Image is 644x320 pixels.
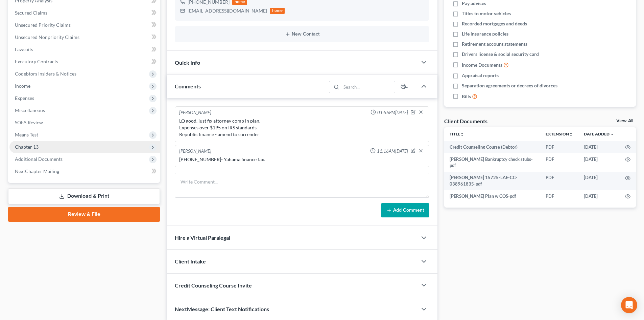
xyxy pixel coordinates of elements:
[179,156,425,163] div: [PHONE_NUMBER] - Yahama finance fax.
[540,141,578,153] td: PDF
[444,172,540,190] td: [PERSON_NAME] 15725-LAE-CC-038961835-pdf
[15,132,38,137] span: Means Test
[8,207,160,222] a: Review & File
[15,59,58,64] span: Executory Contracts
[15,83,30,89] span: Income
[179,109,211,116] div: [PERSON_NAME]
[616,119,633,123] a: View All
[444,141,540,153] td: Credit Counseling Course (Debtor)
[188,7,267,14] div: [EMAIL_ADDRESS][DOMAIN_NAME]
[179,148,211,155] div: [PERSON_NAME]
[175,59,200,66] span: Quick Info
[377,109,408,116] span: 01:56PM[DATE]
[546,131,573,136] a: Extensionunfold_more
[540,153,578,172] td: PDF
[15,144,39,150] span: Chapter 13
[9,31,160,43] a: Unsecured Nonpriority Claims
[444,190,540,202] td: [PERSON_NAME] Plan w COS-pdf
[175,234,230,241] span: Hire a Virtual Paralegal
[462,10,511,17] span: Titles to motor vehicles
[180,31,424,37] button: New Contact
[15,95,34,101] span: Expenses
[15,107,45,113] span: Miscellaneous
[15,120,43,125] span: SOFA Review
[381,203,429,217] button: Add Comment
[341,81,395,93] input: Search...
[578,141,620,153] td: [DATE]
[377,148,408,154] span: 11:16AM[DATE]
[462,72,499,79] span: Appraisal reports
[15,10,47,16] span: Secured Claims
[578,153,620,172] td: [DATE]
[444,118,487,125] div: Client Documents
[175,83,201,89] span: Comments
[15,156,63,162] span: Additional Documents
[9,116,160,129] a: SOFA Review
[578,190,620,202] td: [DATE]
[462,41,527,47] span: Retirement account statements
[460,132,464,136] i: unfold_more
[9,165,160,177] a: NextChapter Mailing
[270,8,285,14] div: home
[462,30,508,37] span: Life insurance policies
[584,131,614,136] a: Date Added expand_more
[578,172,620,190] td: [DATE]
[9,19,160,31] a: Unsecured Priority Claims
[9,56,160,68] a: Executory Contracts
[15,22,71,28] span: Unsecured Priority Claims
[462,51,539,58] span: Drivers license & social security card
[9,43,160,56] a: Lawsuits
[9,7,160,19] a: Secured Claims
[175,282,252,289] span: Credit Counseling Course Invite
[569,132,573,136] i: unfold_more
[444,153,540,172] td: [PERSON_NAME] Bankruptcy check stubs-pdf
[450,131,464,136] a: Titleunfold_more
[462,82,557,89] span: Separation agreements or decrees of divorces
[15,71,76,77] span: Codebtors Insiders & Notices
[175,306,269,312] span: NextMessage: Client Text Notifications
[462,62,502,68] span: Income Documents
[610,132,614,136] i: expand_more
[15,34,79,40] span: Unsecured Nonpriority Claims
[15,46,33,52] span: Lawsuits
[462,93,471,100] span: Bills
[179,118,425,138] div: LQ good. just fix attorney comp in plan. Expenses over $195 on IRS standards. Republic finance - ...
[621,297,637,313] div: Open Intercom Messenger
[540,172,578,190] td: PDF
[8,188,160,204] a: Download & Print
[175,258,206,264] span: Client Intake
[15,168,59,174] span: NextChapter Mailing
[540,190,578,202] td: PDF
[462,20,527,27] span: Recorded mortgages and deeds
